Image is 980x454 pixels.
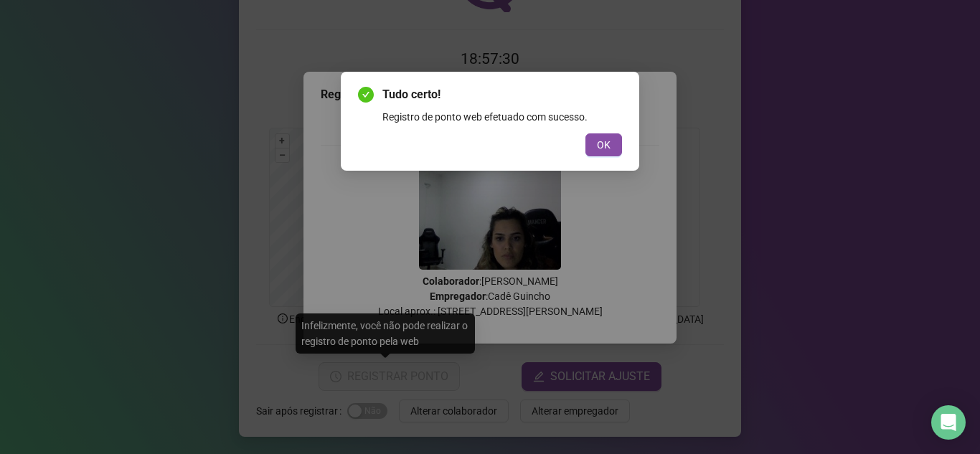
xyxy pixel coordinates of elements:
div: Open Intercom Messenger [931,405,966,440]
span: Tudo certo! [382,86,622,103]
span: check-circle [358,87,374,103]
div: Registro de ponto web efetuado com sucesso. [382,109,622,125]
button: OK [585,133,622,156]
span: OK [597,137,611,153]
